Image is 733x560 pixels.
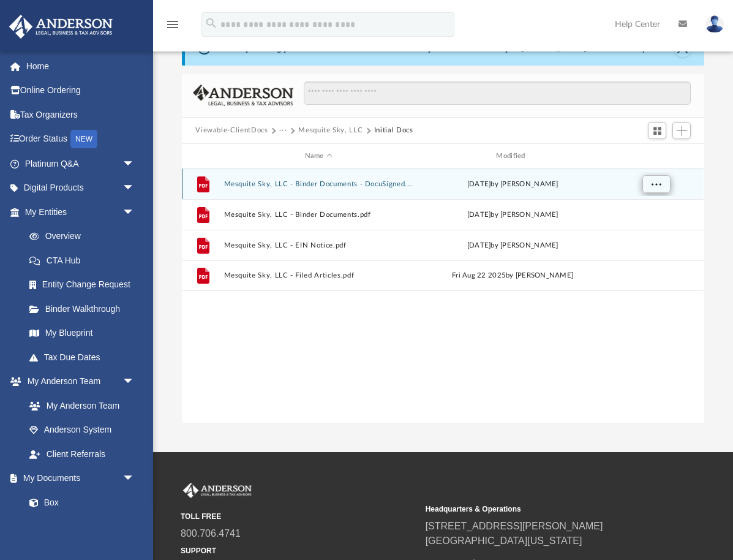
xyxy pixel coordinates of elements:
a: CTA Hub [17,248,153,273]
a: Entity Change Request [17,273,153,297]
input: Search files and folders [304,81,691,105]
div: [DATE] by [PERSON_NAME] [418,240,607,251]
span: arrow_drop_down [122,151,147,176]
a: menu [165,23,180,32]
a: Binder Walkthrough [17,297,153,321]
a: [STREET_ADDRESS][PERSON_NAME] [426,521,603,531]
button: ··· [279,125,287,136]
span: arrow_drop_down [122,466,147,491]
img: Anderson Advisors Platinum Portal [181,483,254,499]
button: More options [642,175,671,194]
small: SUPPORT [181,545,417,556]
button: Switch to Grid View [648,122,666,139]
div: id [613,151,699,162]
a: Order StatusNEW [9,127,153,152]
a: Client Referrals [17,442,147,466]
a: My Anderson Team [17,393,141,418]
a: My Entitiesarrow_drop_down [9,200,153,224]
a: 800.706.4741 [181,528,241,539]
a: My Anderson Teamarrow_drop_down [9,369,147,394]
a: [GEOGRAPHIC_DATA][US_STATE] [426,535,582,546]
button: Mesquite Sky, LLC - Filed Articles.pdf [224,272,413,280]
img: User Pic [705,15,724,33]
div: Modified [418,151,607,162]
div: grid [182,168,704,423]
span: arrow_drop_down [122,176,147,201]
small: Headquarters & Operations [426,504,662,515]
div: Name [224,151,413,162]
button: Mesquite Sky, LLC - Binder Documents - DocuSigned.pdf [224,180,413,188]
a: Overview [17,224,153,249]
div: [DATE] by [PERSON_NAME] [418,210,607,221]
button: Mesquite Sky, LLC [298,125,363,136]
button: Viewable-ClientDocs [195,125,268,136]
div: Fri Aug 22 2025 by [PERSON_NAME] [418,271,607,282]
a: Digital Productsarrow_drop_down [9,176,153,200]
button: Initial Docs [374,125,413,136]
small: TOLL FREE [181,511,417,522]
span: arrow_drop_down [122,200,147,225]
a: Tax Organizers [9,102,153,127]
i: search [205,17,218,30]
a: My Documentsarrow_drop_down [9,466,147,491]
img: Anderson Advisors Platinum Portal [6,15,116,39]
button: Mesquite Sky, LLC - Binder Documents.pdf [224,211,413,219]
a: Meeting Minutes [17,515,147,539]
a: My Blueprint [17,321,147,346]
button: Add [672,122,691,139]
a: Platinum Q&Aarrow_drop_down [9,151,153,176]
a: Online Ordering [9,78,153,103]
a: Box [17,490,141,515]
button: Mesquite Sky, LLC - EIN Notice.pdf [224,241,413,249]
span: arrow_drop_down [122,369,147,395]
i: menu [165,17,180,32]
a: Home [9,54,153,78]
div: [DATE] by [PERSON_NAME] [418,179,607,190]
div: NEW [70,130,97,148]
div: id [187,151,218,162]
a: Tax Due Dates [17,345,153,369]
a: Anderson System [17,418,147,442]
